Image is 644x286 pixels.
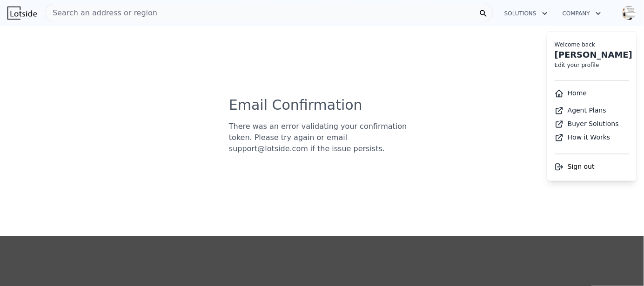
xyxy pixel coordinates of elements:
div: Welcome back [555,41,629,48]
img: Lotside [7,7,37,20]
img: avatar [622,6,637,20]
button: Sign out [555,162,595,172]
span: Search an address or region [45,7,157,19]
button: Company [555,5,609,22]
a: How it Works [555,133,610,141]
a: Buyer Solutions [555,120,619,127]
a: Agent Plans [555,106,606,114]
a: Home [555,89,587,97]
button: Solutions [497,5,555,22]
a: Edit your profile [555,62,599,68]
span: Sign out [568,163,595,170]
div: There was an error validating your confirmation token. Please try again or email support@ lotside... [229,121,415,154]
h3: Email Confirmation [229,97,415,113]
a: [PERSON_NAME] [555,50,632,60]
